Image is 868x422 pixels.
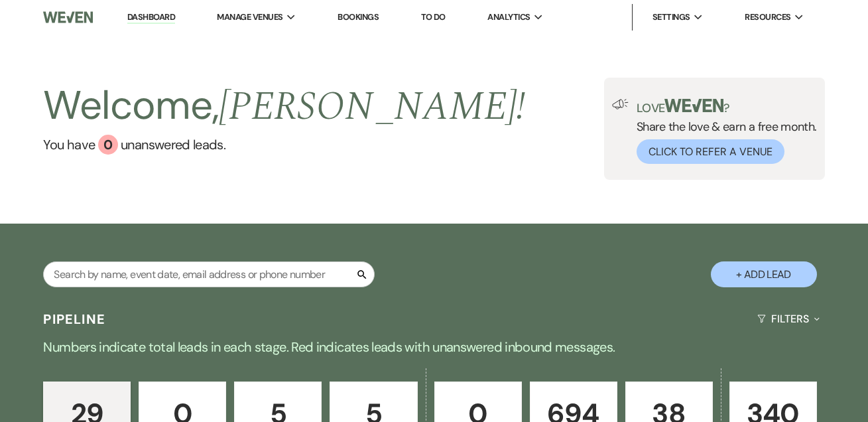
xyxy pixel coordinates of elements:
img: weven-logo-green.svg [664,99,723,112]
a: Dashboard [127,11,175,24]
p: Love ? [637,99,817,114]
a: Bookings [338,11,379,23]
span: Analytics [487,11,530,24]
button: + Add Lead [711,261,817,287]
span: [PERSON_NAME] ! [219,76,525,137]
button: Filters [752,301,824,336]
img: Weven Logo [43,3,93,31]
span: Manage Venues [217,11,282,24]
span: Resources [745,11,790,24]
h3: Pipeline [43,310,105,328]
span: Settings [652,11,690,24]
input: Search by name, event date, email address or phone number [43,261,375,287]
div: Share the love & earn a free month. [629,99,817,164]
a: To Do [421,11,446,23]
a: You have 0 unanswered leads. [43,135,525,155]
h2: Welcome, [43,78,525,135]
div: 0 [98,135,118,155]
img: loud-speaker-illustration.svg [612,99,629,109]
button: Click to Refer a Venue [637,139,784,164]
